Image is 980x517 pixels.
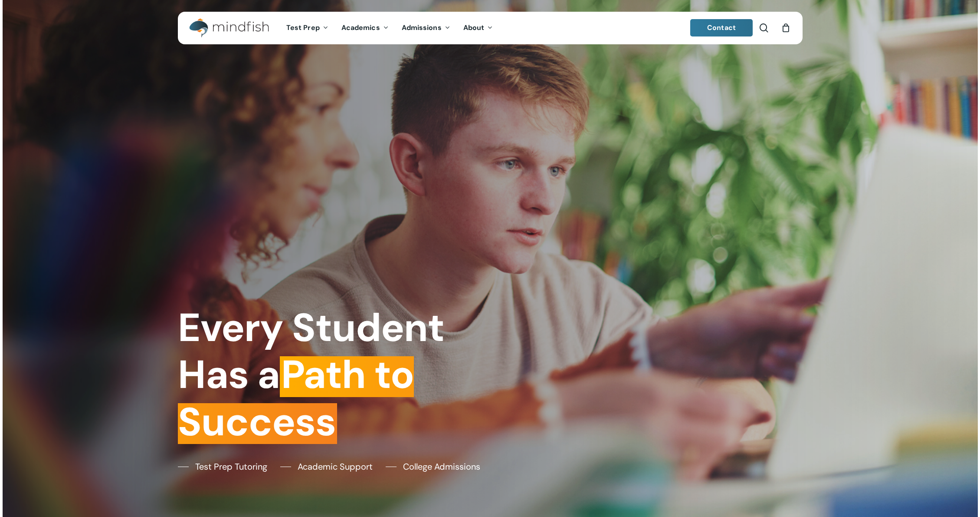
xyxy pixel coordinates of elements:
[402,23,442,32] span: Admissions
[280,12,499,44] nav: Main Menu
[178,460,267,473] a: Test Prep Tutoring
[280,460,373,473] a: Academic Support
[463,23,485,32] span: About
[178,304,484,445] h1: Every Student Has a
[280,24,335,32] a: Test Prep
[781,23,791,33] a: Cart
[707,23,736,32] span: Contact
[335,24,395,32] a: Academics
[457,24,500,32] a: About
[286,23,320,32] span: Test Prep
[178,12,803,44] header: Main Menu
[298,460,373,473] span: Academic Support
[341,23,380,32] span: Academics
[386,460,480,473] a: College Admissions
[403,460,480,473] span: College Admissions
[395,24,457,32] a: Admissions
[690,19,753,36] a: Contact
[178,349,414,447] em: Path to Success
[195,460,267,473] span: Test Prep Tutoring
